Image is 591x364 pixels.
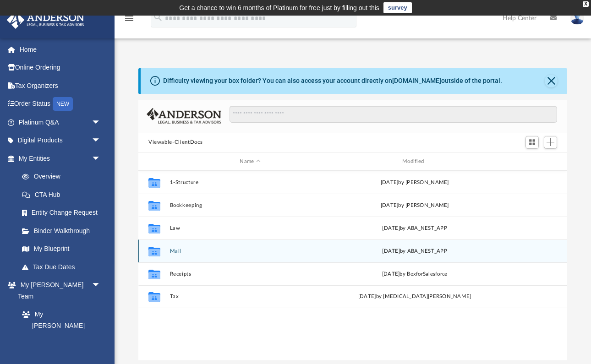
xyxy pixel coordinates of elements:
div: id [142,158,165,166]
button: 1-Structure [170,179,331,185]
a: Platinum Q&Aarrow_drop_down [6,113,115,131]
div: close [583,1,589,7]
a: Entity Change Request [13,204,115,222]
a: survey [383,2,412,13]
a: [DOMAIN_NAME] [392,77,441,84]
div: Name [170,158,330,166]
a: My Blueprint [13,240,110,258]
div: [DATE] by [PERSON_NAME] [334,179,495,187]
a: menu [124,17,135,24]
div: [DATE] by ABA_NEST_APP [334,247,495,255]
div: [DATE] by [MEDICAL_DATA][PERSON_NAME] [334,293,495,301]
img: User Pic [570,11,584,25]
a: Tax Due Dates [13,258,115,276]
div: NEW [53,97,73,111]
input: Search files and folders [230,106,557,123]
a: My Entitiesarrow_drop_down [6,149,115,168]
div: Modified [334,158,495,166]
button: Receipts [170,271,331,277]
button: Law [170,225,331,231]
span: arrow_drop_down [92,276,110,295]
button: Tax [170,294,331,300]
div: Difficulty viewing your box folder? You can also access your account directly on outside of the p... [163,76,502,86]
a: Tax Organizers [6,76,115,95]
a: My [PERSON_NAME] Team [13,305,105,346]
button: Bookkeeping [170,202,331,208]
span: arrow_drop_down [92,149,110,168]
button: Viewable-ClientDocs [148,138,202,147]
button: Mail [170,248,331,254]
button: Switch to Grid View [525,136,539,149]
div: grid [138,171,567,361]
img: Anderson Advisors Platinum Portal [4,11,87,29]
span: arrow_drop_down [92,131,110,150]
div: [DATE] by BoxforSalesforce [334,270,495,278]
div: [DATE] by ABA_NEST_APP [334,224,495,233]
div: id [499,158,563,166]
button: Add [544,136,558,149]
a: My [PERSON_NAME] Teamarrow_drop_down [6,276,110,305]
a: Home [6,40,115,59]
button: Close [545,75,558,87]
div: Get a chance to win 6 months of Platinum for free just by filling out this [179,2,379,13]
a: Overview [13,168,115,186]
a: Digital Productsarrow_drop_down [6,131,115,150]
i: search [153,12,163,22]
span: arrow_drop_down [92,113,110,132]
i: menu [124,13,135,24]
div: [DATE] by [PERSON_NAME] [334,201,495,210]
a: Online Ordering [6,59,115,77]
a: Order StatusNEW [6,95,115,114]
a: Binder Walkthrough [13,222,115,240]
a: CTA Hub [13,185,115,204]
